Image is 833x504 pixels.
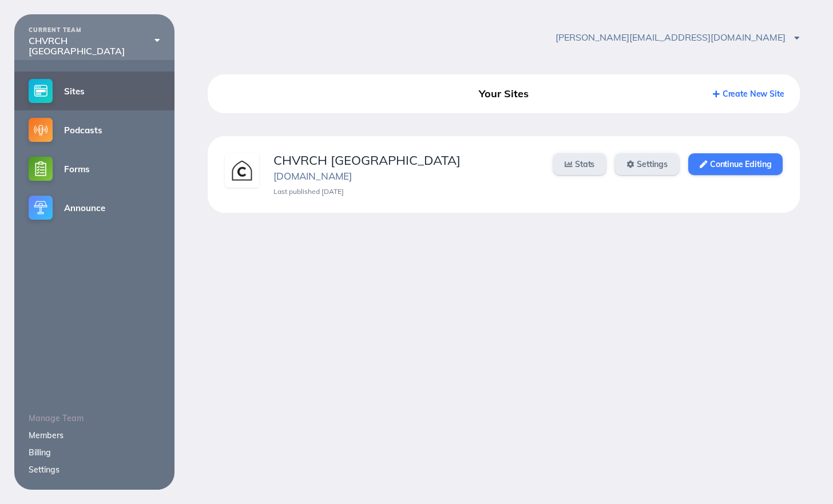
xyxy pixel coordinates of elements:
[713,89,784,99] a: Create New Site
[14,110,174,149] a: Podcasts
[410,84,597,104] div: Your Sites
[273,188,540,196] div: Last published [DATE]
[29,430,64,440] a: Members
[29,447,51,458] a: Billing
[553,153,606,175] a: Stats
[556,31,800,43] span: [PERSON_NAME][EMAIL_ADDRESS][DOMAIN_NAME]
[225,153,259,188] img: wzsppounzogjtdni.png
[273,170,352,182] a: [DOMAIN_NAME]
[29,27,160,34] div: CURRENT TEAM
[29,157,53,181] img: forms-small@2x.png
[615,153,679,175] a: Settings
[14,149,174,188] a: Forms
[688,153,783,175] a: Continue Editing
[29,35,160,57] div: CHVRCH [GEOGRAPHIC_DATA]
[273,153,540,168] div: CHVRCH [GEOGRAPHIC_DATA]
[29,465,59,475] a: Settings
[14,188,174,227] a: Announce
[14,72,174,110] a: Sites
[29,79,53,103] img: sites-small@2x.png
[29,118,53,142] img: podcasts-small@2x.png
[29,413,84,423] span: Manage Team
[29,196,53,220] img: announce-small@2x.png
